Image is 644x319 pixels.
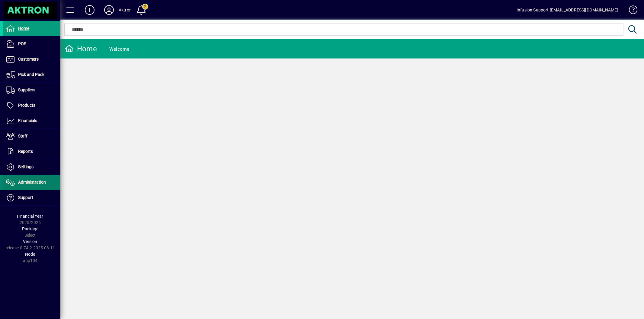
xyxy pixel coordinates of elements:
a: Knowledge Base [624,1,636,21]
span: Suppliers [18,87,35,92]
a: Suppliers [3,83,60,98]
span: Support [18,195,33,200]
button: Profile [99,5,119,15]
span: Home [18,26,29,31]
span: Package [22,226,38,231]
a: Customers [3,52,60,67]
span: Version [23,239,37,244]
span: Products [18,103,35,108]
span: Financials [18,118,37,123]
a: Financials [3,113,60,128]
span: Pick and Pack [18,72,44,77]
div: Infusion Support [EMAIL_ADDRESS][DOMAIN_NAME] [517,5,618,15]
div: Home [65,44,97,54]
span: Staff [18,134,27,138]
a: Products [3,98,60,113]
span: Settings [18,164,34,169]
span: Financial Year [17,214,43,219]
span: Customers [18,57,39,62]
span: Node [25,252,35,257]
a: Reports [3,144,60,159]
div: Aktron [119,5,132,15]
a: Support [3,190,60,205]
a: Staff [3,129,60,144]
button: Add [80,5,99,15]
span: Administration [18,180,46,185]
a: POS [3,36,60,52]
span: POS [18,41,26,46]
span: Reports [18,149,33,154]
a: Pick and Pack [3,67,60,82]
a: Administration [3,175,60,190]
a: Settings [3,159,60,175]
div: Welcome [109,44,130,54]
